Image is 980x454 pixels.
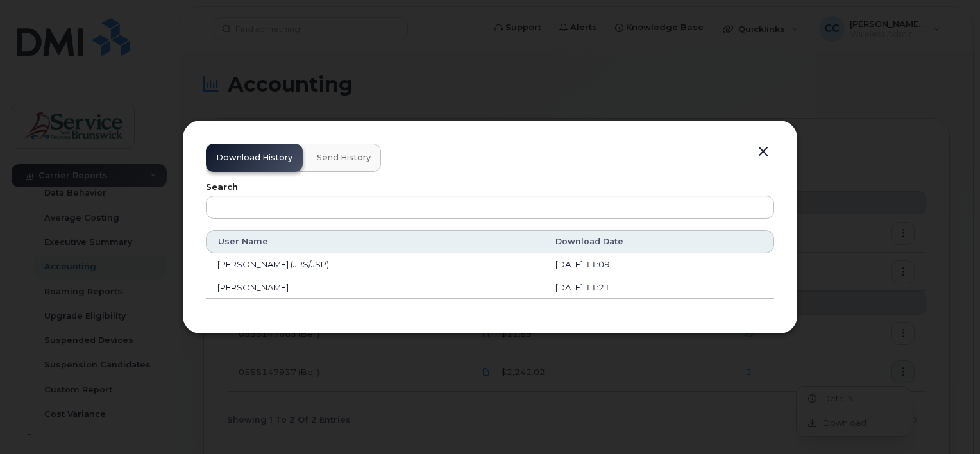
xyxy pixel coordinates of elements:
[317,153,371,163] span: Send History
[206,183,774,192] label: Search
[206,230,544,253] th: User Name
[206,253,544,276] td: [PERSON_NAME] (JPS/JSP)
[544,253,774,276] td: [DATE] 11:09
[206,276,544,299] td: [PERSON_NAME]
[544,276,774,299] td: [DATE] 11:21
[544,230,774,253] th: Download Date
